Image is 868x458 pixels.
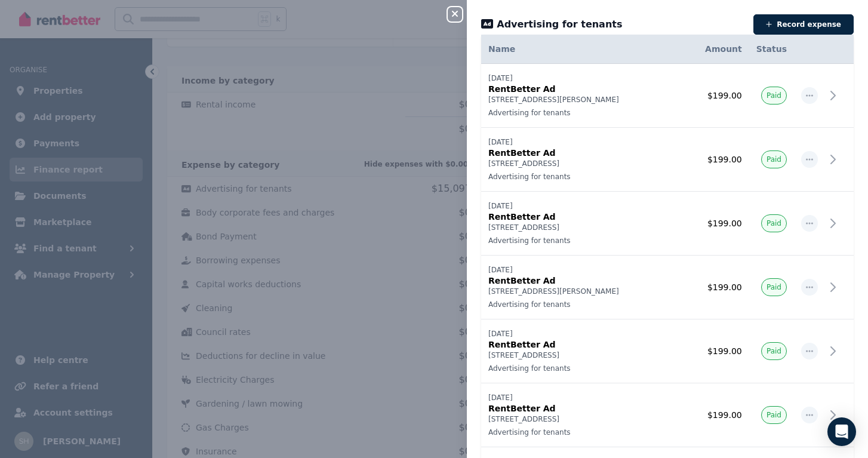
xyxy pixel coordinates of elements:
p: [DATE] [488,73,691,83]
p: Advertising for tenants [488,236,691,245]
p: RentBetter Ad [488,339,691,351]
span: Paid [767,155,781,164]
td: $199.00 [698,128,749,192]
p: [STREET_ADDRESS] [488,414,691,424]
p: RentBetter Ad [488,147,691,159]
p: [DATE] [488,137,691,147]
td: $199.00 [698,256,749,319]
button: Record expense [753,14,854,35]
p: [STREET_ADDRESS] [488,223,691,232]
span: Advertising for tenants [497,17,622,32]
td: $199.00 [698,319,749,383]
p: [DATE] [488,265,691,275]
p: [STREET_ADDRESS] [488,351,691,360]
td: $199.00 [698,192,749,256]
span: Paid [767,282,781,292]
p: [STREET_ADDRESS][PERSON_NAME] [488,95,691,104]
p: [DATE] [488,393,691,402]
p: [DATE] [488,329,691,339]
th: Status [749,35,794,64]
p: RentBetter Ad [488,211,691,223]
span: Paid [767,410,781,420]
p: Advertising for tenants [488,172,691,182]
td: $199.00 [698,383,749,447]
span: Paid [767,346,781,356]
p: RentBetter Ad [488,275,691,287]
p: [STREET_ADDRESS][PERSON_NAME] [488,287,691,296]
div: Open Intercom Messenger [827,417,856,446]
p: [DATE] [488,201,691,211]
p: RentBetter Ad [488,83,691,95]
p: Advertising for tenants [488,364,691,373]
span: Paid [767,219,781,228]
p: Advertising for tenants [488,108,691,118]
th: Name [481,35,698,64]
p: Advertising for tenants [488,300,691,309]
span: Paid [767,91,781,100]
td: $199.00 [698,64,749,128]
p: Advertising for tenants [488,428,691,437]
p: [STREET_ADDRESS] [488,159,691,168]
th: Amount [698,35,749,64]
p: RentBetter Ad [488,402,691,414]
